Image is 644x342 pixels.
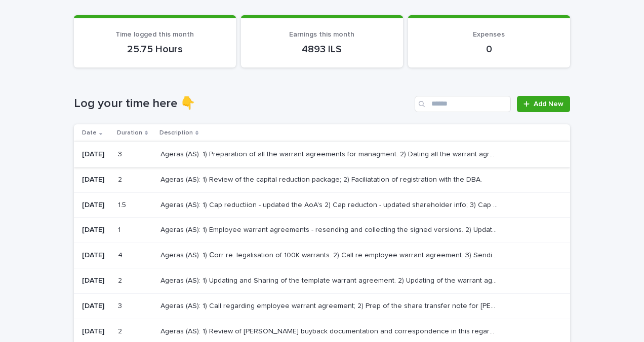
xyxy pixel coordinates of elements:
[82,327,110,336] p: [DATE]
[82,277,110,285] p: [DATE]
[160,275,500,285] p: Ageras (AS): 1) Updating and Sharing of the template warrant agreement. 2) Updating of the warran...
[160,249,500,260] p: Ageras (AS): 1) Сorr re. legalisation of 100K warrants. 2) Call re employee warrant agreement. 3)...
[473,31,505,38] span: Expenses
[82,150,110,159] p: [DATE]
[74,243,570,268] tr: [DATE]44 Ageras (AS): 1) Сorr re. legalisation of 100K warrants. 2) Call re employee warrant agre...
[160,174,484,184] p: Ageras (AS): 1) Review of the capital reduction package; 2) Faciliatation of registration with th...
[118,300,124,311] p: 3
[118,325,124,336] p: 2
[160,199,500,210] p: Ageras (AS): 1) Cap reductiion - updated the AoA's 2) Cap reducton - updated shareholder info; 3)...
[517,96,570,112] a: Add New
[420,43,558,55] p: 0
[82,127,97,139] p: Date
[534,100,563,108] span: Add New
[118,199,128,210] p: 1.5
[74,142,570,167] tr: [DATE]33 Ageras (AS): 1) Preparation of all the warrant agreements for managment. 2) Dating all t...
[415,96,511,112] input: Search
[118,275,124,285] p: 2
[253,43,391,55] p: 4893 ILS
[115,31,194,38] span: Time logged this month
[160,325,500,336] p: Ageras (AS): 1) Review of Ariel buyback documentation and correspondence in this regard. 2) Facil...
[118,249,125,260] p: 4
[74,167,570,192] tr: [DATE]22 Ageras (AS): 1) Review of the capital reduction package; 2) Faciliatation of registratio...
[86,43,224,55] p: 25.75 Hours
[160,148,500,159] p: Ageras (AS): 1) Preparation of all the warrant agreements for managment. 2) Dating all the warran...
[82,251,110,260] p: [DATE]
[82,302,110,311] p: [DATE]
[82,201,110,210] p: [DATE]
[74,268,570,293] tr: [DATE]22 Ageras (AS): 1) Updating and Sharing of the template warrant agreement. 2) Updating of t...
[118,174,124,184] p: 2
[82,176,110,184] p: [DATE]
[117,127,142,139] p: Duration
[82,226,110,234] p: [DATE]
[74,218,570,243] tr: [DATE]11 Ageras (AS): 1) Employee warrant agreements - resending and collecting the signed versio...
[74,96,411,111] h1: Log your time here 👇
[74,192,570,218] tr: [DATE]1.51.5 Ageras (AS): 1) Cap reductiion - updated the AoA's 2) Cap reducton - updated shareho...
[159,127,193,139] p: Description
[74,293,570,319] tr: [DATE]33 Ageras (AS): 1) Call regarding employee warrant agreement; 2) Prep of the share transfer...
[289,31,354,38] span: Earnings this month
[118,148,124,159] p: 3
[160,224,500,234] p: Ageras (AS): 1) Employee warrant agreements - resending and collecting the signed versions. 2) Up...
[118,224,123,234] p: 1
[160,300,500,311] p: Ageras (AS): 1) Call regarding employee warrant agreement; 2) Prep of the share transfer note for...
